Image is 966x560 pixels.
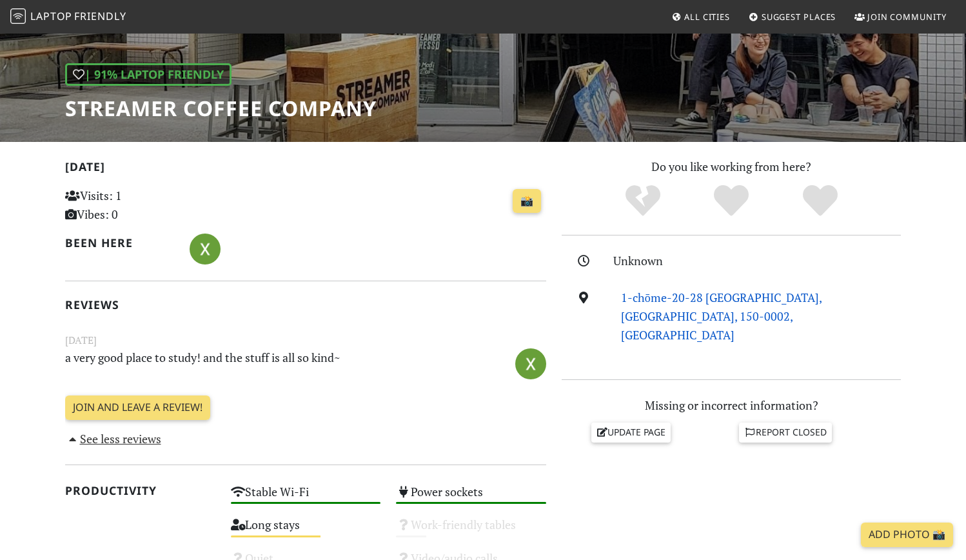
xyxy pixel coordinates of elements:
[65,63,232,86] div: | 91% Laptop Friendly
[190,240,221,255] span: Xue Xie
[65,431,161,446] a: See less reviews
[223,514,389,547] div: Long stays
[74,9,126,23] span: Friendly
[613,252,909,270] div: Unknown
[762,11,836,23] span: Suggest Places
[65,236,174,250] h2: Been here
[57,348,471,377] p: a very good place to study! and the stuff is all so kind~
[65,484,215,497] h2: Productivity
[57,332,554,348] small: [DATE]
[513,189,541,214] a: 📸
[65,298,546,312] h2: Reviews
[684,11,730,23] span: All Cities
[776,183,865,219] div: Definitely!
[65,186,215,224] p: Visits: 1 Vibes: 0
[388,514,554,547] div: Work-friendly tables
[621,290,822,343] a: 1-chōme-20-28 [GEOGRAPHIC_DATA], [GEOGRAPHIC_DATA], 150-0002, [GEOGRAPHIC_DATA]
[562,157,901,176] p: Do you like working from here?
[849,5,952,28] a: Join Community
[515,354,546,370] span: Xue Xie
[10,8,26,24] img: LaptopFriendly
[65,160,546,179] h2: [DATE]
[687,183,776,219] div: Yes
[190,234,221,265] img: 3758-xue.jpg
[10,6,126,28] a: LaptopFriendly LaptopFriendly
[223,481,389,514] div: Stable Wi-Fi
[388,481,554,514] div: Power sockets
[65,96,377,121] h1: Streamer Coffee Company
[666,5,735,28] a: All Cities
[65,395,210,420] a: Join and leave a review!
[744,5,842,28] a: Suggest Places
[30,9,72,23] span: Laptop
[598,183,687,219] div: No
[562,396,901,415] p: Missing or incorrect information?
[867,11,947,23] span: Join Community
[515,348,546,379] img: 3758-xue.jpg
[591,423,671,442] a: Update page
[739,423,832,442] a: Report closed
